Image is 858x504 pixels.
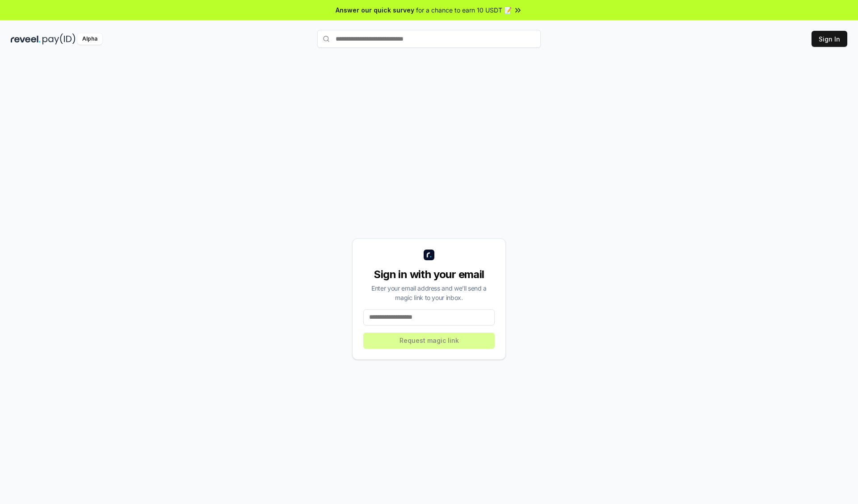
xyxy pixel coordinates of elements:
div: Alpha [77,33,102,45]
img: reveel_dark [11,33,41,45]
div: Sign in with your email [363,267,495,282]
img: logo_small [424,250,434,260]
span: for a chance to earn 10 USDT 📝 [416,5,512,15]
img: pay_id [42,33,76,45]
div: Enter your email address and we’ll send a magic link to your inbox. [363,283,495,302]
span: Answer our quick survey [336,5,414,15]
button: Sign In [812,31,847,47]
